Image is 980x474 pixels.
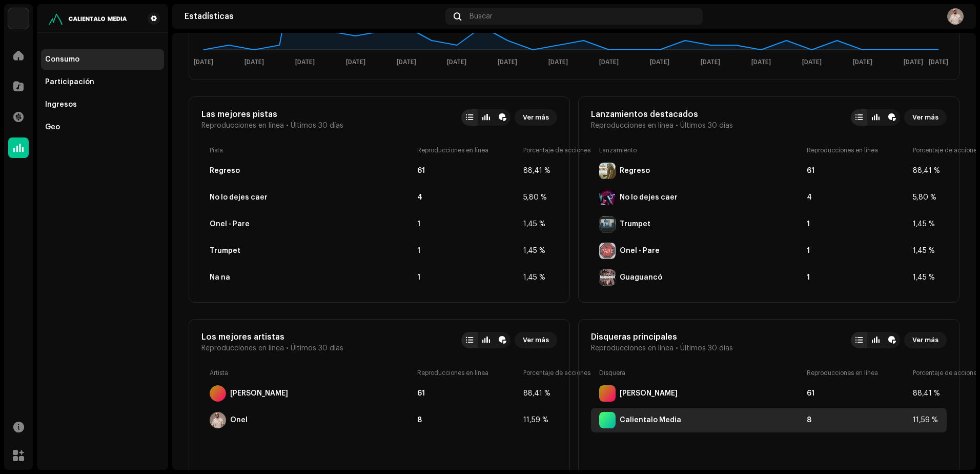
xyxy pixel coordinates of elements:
div: Reproducciones en línea [417,369,519,377]
div: 11,59 % [523,416,549,424]
img: 20750B2C-C8C3-4F13-A5C9-25B0F9DE627A [599,163,616,179]
button: Ver más [515,332,557,348]
text: [DATE] [701,59,720,66]
span: • [676,344,678,352]
div: Guaguancó [620,273,662,282]
div: No lo dejes caer [620,193,678,202]
div: 5,80 % [523,193,549,202]
img: 653A072B-4318-421F-8BCB-7AFC6F7DE389 [599,216,616,232]
span: Ver más [912,330,938,350]
img: ee6b148f-ed10-427e-a6bb-c5c93bd09213 [947,8,964,25]
text: [DATE] [397,59,416,66]
re-m-nav-item: Consumo [41,49,164,70]
div: Disqueras principales [591,332,733,342]
text: [DATE] [802,59,822,66]
div: 1 [807,247,909,255]
div: Onel - Pare [620,247,660,255]
div: Los mejores artistas [201,332,343,342]
div: Consumo [45,55,79,64]
span: Últimos 30 días [291,344,343,352]
div: 11,59 % [913,416,938,424]
div: 61 [807,167,909,175]
text: [DATE] [194,59,213,66]
text: [DATE] [548,59,568,66]
div: 1,45 % [523,273,549,282]
div: 1 [807,220,909,228]
span: • [286,122,289,130]
text: [DATE] [498,59,517,66]
div: Trumpet [210,247,240,255]
img: 7febf078-6aff-4fe0-b3ac-5fa913fd5324 [45,12,131,25]
span: Reproducciones en línea [591,122,673,130]
div: 8 [417,416,519,424]
div: Onel [230,416,248,424]
text: [DATE] [599,59,619,66]
button: Ver más [904,109,947,126]
text: [DATE] [650,59,669,66]
div: 1 [417,220,519,228]
img: D2DE04AC-A57A-43A1-8ACF-E0FCFBC4C451 [599,269,616,286]
text: [DATE] [904,59,923,66]
span: Últimos 30 días [291,122,343,130]
div: Tío Chuchi [230,389,288,398]
div: Trumpet [620,220,650,228]
span: Buscar [469,12,493,21]
div: 1 [417,273,519,282]
text: [DATE] [853,59,872,66]
span: Últimos 30 días [680,344,733,352]
span: Ver más [523,107,549,128]
text: [DATE] [929,59,948,66]
div: Estadísticas [185,12,441,21]
div: Geo [45,123,60,131]
div: Tío Chuchi [620,389,678,398]
div: 1,45 % [523,220,549,228]
span: Ver más [912,107,938,128]
div: 4 [807,193,909,202]
div: 1 [807,273,909,282]
div: Reproducciones en línea [807,146,909,154]
div: 5,80 % [913,193,938,202]
div: Las mejores pistas [201,109,343,120]
div: 8 [807,416,909,424]
span: • [676,122,678,130]
div: Pista [210,146,413,154]
text: [DATE] [295,59,315,66]
img: 6467F2E6-83C2-4715-A2AC-5E3FF12AAECD [599,243,616,259]
div: 1,45 % [523,247,549,255]
div: Regreso [210,167,240,175]
div: Na na [210,273,230,282]
div: Disquera [599,369,803,377]
div: 1,45 % [913,273,938,282]
div: Ingresos [45,101,77,109]
re-m-nav-item: Ingresos [41,94,164,115]
div: Porcentaje de acciones [913,369,938,377]
div: 1 [417,247,519,255]
div: Participación [45,78,94,86]
div: Reproducciones en línea [807,369,909,377]
div: 88,41 % [523,389,549,398]
div: 4 [417,193,519,202]
div: Onel - Pare [210,220,250,228]
div: No lo dejes caer [210,193,268,202]
div: Reproducciones en línea [417,146,519,154]
div: Porcentaje de acciones [523,369,549,377]
div: Lanzamiento [599,146,803,154]
span: Reproducciones en línea [591,344,673,352]
span: Ver más [523,330,549,350]
span: Reproducciones en línea [201,344,284,352]
div: Porcentaje de acciones [913,146,938,154]
div: Porcentaje de acciones [523,146,549,154]
div: 61 [807,389,909,398]
text: [DATE] [244,59,264,66]
div: 88,41 % [523,167,549,175]
div: 88,41 % [913,389,938,398]
re-m-nav-item: Participación [41,72,164,92]
text: [DATE] [447,59,466,66]
text: [DATE] [346,59,365,66]
img: 4d5a508c-c80f-4d99-b7fb-82554657661d [8,8,29,29]
div: 61 [417,167,519,175]
div: Artista [210,369,413,377]
button: Ver más [904,332,947,348]
text: [DATE] [751,59,771,66]
div: 61 [417,389,519,398]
